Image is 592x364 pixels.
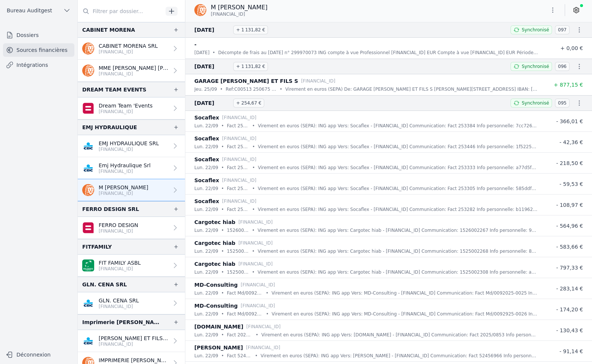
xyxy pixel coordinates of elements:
[211,3,268,12] p: M [PERSON_NAME]
[252,164,255,171] div: •
[246,344,280,351] p: [FINANCIAL_ID]
[252,122,255,130] div: •
[82,259,94,271] img: BNP_BE_BUSINESS_GEBABEBB.png
[194,343,243,352] p: [PERSON_NAME]
[233,25,268,34] span: + 1 131,82 €
[221,248,224,255] div: •
[78,97,185,119] a: Dream Team 'Events [FINANCIAL_ID]
[194,259,235,268] p: Cargotec hiab
[78,60,185,82] a: MME [PERSON_NAME] [PERSON_NAME] [FINANCIAL_ID]
[3,28,74,42] a: Dossiers
[78,157,185,179] a: Emj Hydraulique Srl [FINANCIAL_ID]
[78,217,185,239] a: FERRO DESIGN [FINANCIAL_ID]
[522,100,549,106] span: Synchronisé
[221,289,224,297] div: •
[280,85,282,93] div: •
[285,85,538,93] p: Virement en euros (SEPA) De: GARAGE [PERSON_NAME] ET FILS S [PERSON_NAME][STREET_ADDRESS] IBAN: [...
[194,218,235,227] p: Cargotec hiab
[78,179,185,201] a: M [PERSON_NAME] [FINANCIAL_ID]
[258,227,538,234] p: Virement en euros (SEPA): ING app Vers: Cargotec hiab - [FINANCIAL_ID] Communication: 1526002267 ...
[194,77,298,85] p: GARAGE [PERSON_NAME] ET FILS S
[554,82,583,88] span: + 877,15 €
[556,286,583,292] span: - 283,14 €
[218,49,538,56] p: Décompte de frais au [DATE] n° 299970073 ING compte à vue Professionnel [FINANCIAL_ID] EUR Compte...
[221,143,224,150] div: •
[99,102,152,109] p: Dream Team 'Events
[556,160,583,166] span: - 218,50 €
[99,42,158,50] p: CABINET MORENA SRL
[194,268,218,276] p: lun. 22/09
[271,289,538,297] p: Virement en euros (SEPA): ING app Vers: MD-Consulting - [FINANCIAL_ID] Communication: Fact Md/009...
[82,123,137,132] div: EMJ HYDRAULIQUE
[227,227,249,234] p: 1526002267
[301,77,336,85] p: [FINANCIAL_ID]
[82,65,94,77] img: ing.png
[82,85,147,94] div: DREAM TEAM EVENTS
[258,143,538,150] p: Virement en euros (SEPA): ING app Vers: Socaflex - [FINANCIAL_ID] Communication: Fact 253446 Info...
[194,155,219,164] p: Socaflex
[194,322,243,331] p: [DOMAIN_NAME]
[99,357,169,364] p: IMPRIMERIE [PERSON_NAME] ET FILS [PERSON_NAME]
[82,222,94,234] img: belfius.png
[194,310,218,318] p: lun. 22/09
[559,348,583,354] span: - 91,14 €
[246,323,281,330] p: [FINANCIAL_ID]
[99,64,169,72] p: MME [PERSON_NAME] [PERSON_NAME]
[99,304,139,309] p: [FINANCIAL_ID]
[82,43,94,55] img: ing.png
[227,185,249,192] p: Fact 253305
[99,140,159,147] p: EMJ HYDRAULIQUE SRL
[213,49,215,56] div: •
[556,202,583,208] span: - 108,97 €
[194,25,230,34] span: [DATE]
[556,244,583,250] span: - 583,66 €
[78,255,185,277] a: FIT FAMILY ASBL [FINANCIAL_ID]
[194,197,219,206] p: Socaflex
[82,318,161,327] div: Imprimerie [PERSON_NAME] et fils [PERSON_NAME]
[258,164,538,171] p: Virement en euros (SEPA): ING app Vers: Socaflex - [FINANCIAL_ID] Communication: Fact 253333 Info...
[99,168,151,174] p: [FINANCIAL_ID]
[82,102,94,114] img: belfius.png
[222,156,256,163] p: [FINANCIAL_ID]
[261,331,538,339] p: Virement en euros (SEPA): ING app Vers: [DOMAIN_NAME] - [FINANCIAL_ID] Communication: Fact 2025/0...
[258,206,538,213] p: Virement en euros (SEPA): ING app Vers: Socaflex - [FINANCIAL_ID] Communication: Fact 253282 Info...
[238,239,273,247] p: [FINANCIAL_ID]
[522,63,549,69] span: Synchronisé
[221,352,224,360] div: •
[266,289,268,297] div: •
[227,310,263,318] p: Fact Md/0092925-0026
[211,11,245,17] span: [FINANCIAL_ID]
[221,122,224,130] div: •
[99,71,169,77] p: [FINANCIAL_ID]
[194,185,218,192] p: lun. 22/09
[258,248,538,255] p: Virement en euros (SEPA): ING app Vers: Cargotec hiab - [FINANCIAL_ID] Communication: 1525002268 ...
[222,114,256,121] p: [FINANCIAL_ID]
[241,281,275,289] p: [FINANCIAL_ID]
[194,143,218,150] p: lun. 22/09
[238,260,273,268] p: [FINANCIAL_ID]
[194,176,219,185] p: Socaflex
[99,146,159,152] p: [FINANCIAL_ID]
[99,297,139,304] p: GLN. CENA SRL
[222,135,256,142] p: [FINANCIAL_ID]
[222,177,256,184] p: [FINANCIAL_ID]
[559,181,583,187] span: - 59,53 €
[272,310,538,318] p: Virement en euros (SEPA): ING app Vers: MD-Consulting - [FINANCIAL_ID] Communication: Fact Md/009...
[78,4,163,18] input: Filtrer par dossier...
[221,206,224,213] div: •
[194,248,218,255] p: lun. 22/09
[227,122,249,130] p: Fact 253384
[252,268,255,276] div: •
[252,143,255,150] div: •
[99,259,141,267] p: FIT FAMILY ASBL
[3,4,74,16] button: Bureau Auditgest
[258,185,538,192] p: Virement en euros (SEPA): ING app Vers: Socaflex - [FINANCIAL_ID] Communication: Fact 253305 Info...
[78,292,185,314] a: GLN. CENA SRL [FINANCIAL_ID]
[78,135,185,157] a: EMJ HYDRAULIQUE SRL [FINANCIAL_ID]
[266,310,269,318] div: •
[556,327,583,333] span: - 130,43 €
[227,143,249,150] p: Fact 253446
[221,185,224,192] div: •
[82,140,94,152] img: CBC_CREGBEBB.png
[555,99,570,108] span: 095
